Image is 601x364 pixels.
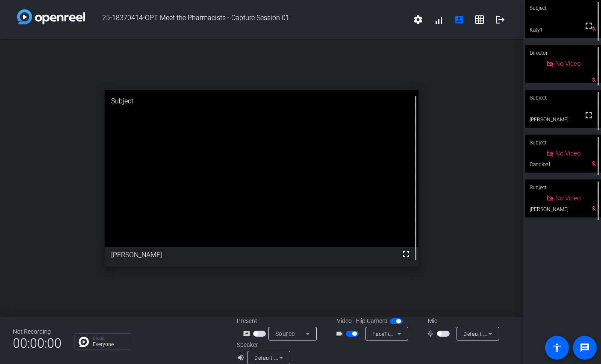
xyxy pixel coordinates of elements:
p: Group [93,336,127,341]
mat-icon: message [580,343,590,353]
span: 00:00:00 [13,333,62,354]
div: Speaker [237,341,288,349]
span: Source [275,330,295,337]
button: signal_cellular_alt [428,9,449,30]
span: 25-18370414-OPT Meet the Pharmacists - Capture Session 01 [85,9,408,30]
span: No Video [555,150,580,157]
img: Chat Icon [79,337,89,347]
mat-icon: volume_up [237,352,247,363]
mat-icon: fullscreen [401,249,411,259]
mat-icon: accessibility [552,343,562,353]
div: Subject [525,90,601,106]
div: Mic [419,317,505,326]
mat-icon: screen_share_outline [243,329,253,339]
mat-icon: fullscreen [583,21,594,31]
div: Present [237,317,322,326]
div: Director [525,45,601,61]
span: Default - MacBook Air Microphone (Built-in) [463,330,572,337]
span: Video [337,317,352,326]
span: Default - MacBook Air Speakers (Built-in) [254,354,356,361]
div: Subject [525,135,601,151]
mat-icon: account_box [454,15,464,25]
mat-icon: videocam_outline [336,329,346,339]
span: No Video [555,194,580,202]
mat-icon: logout [495,15,505,25]
mat-icon: fullscreen [583,110,594,120]
p: Everyone [93,342,127,347]
mat-icon: settings [413,15,423,25]
img: white-gradient.svg [17,9,85,24]
div: Not Recording [13,327,62,336]
mat-icon: grid_on [474,15,485,25]
span: FaceTime HD Camera (4E23:4E8C) [372,330,460,337]
mat-icon: mic_none [427,329,437,339]
span: Flip Camera [356,317,388,326]
div: Subject [525,179,601,196]
div: Subject [105,90,418,113]
span: No Video [555,60,580,68]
